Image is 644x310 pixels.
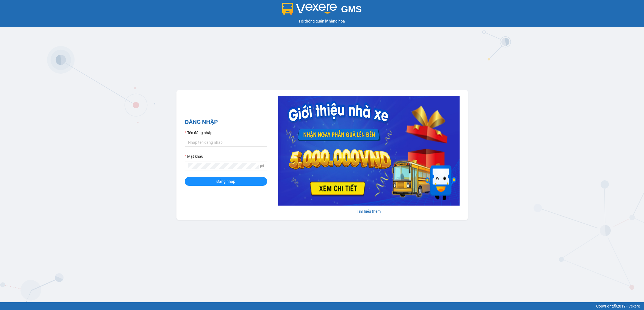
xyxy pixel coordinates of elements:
[278,208,460,214] div: Tìm hiểu thêm
[1,18,643,24] div: Hệ thống quản lý hàng hóa
[188,163,259,169] input: Mật khẩu
[185,118,267,127] h2: ĐĂNG NHẬP
[216,178,235,184] span: Đăng nhập
[185,177,267,186] button: Đăng nhập
[185,138,267,147] input: Tên đăng nhập
[185,153,203,159] label: Mật khẩu
[260,164,264,168] span: eye-invisible
[185,130,212,136] label: Tên đăng nhập
[4,303,640,309] div: Copyright 2019 - Vexere
[282,3,337,15] img: logo 2
[278,96,460,206] img: banner-0
[282,8,362,13] a: GMS
[341,4,362,14] span: GMS
[613,304,617,308] span: copyright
